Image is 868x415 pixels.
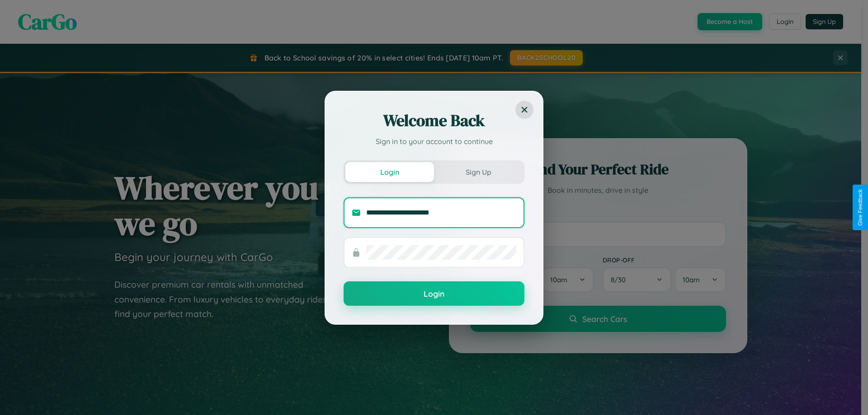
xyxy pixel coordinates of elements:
[345,162,434,182] button: Login
[434,162,523,182] button: Sign Up
[344,281,524,306] button: Login
[857,189,863,226] div: Give Feedback
[344,110,524,131] h2: Welcome Back
[344,136,524,147] p: Sign in to your account to continue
